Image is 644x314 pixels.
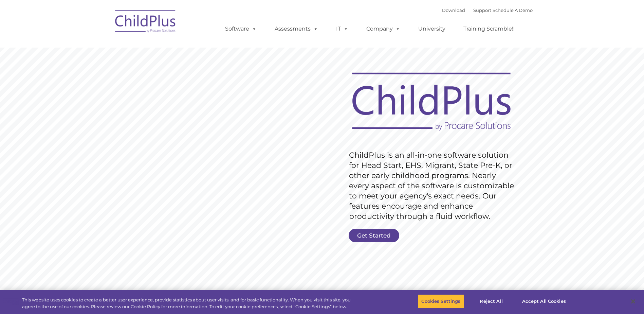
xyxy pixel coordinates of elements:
[411,22,452,36] a: University
[329,22,355,36] a: IT
[457,22,521,36] a: Training Scramble!!
[218,22,263,36] a: Software
[518,294,570,309] button: Accept All Cookies
[473,7,491,13] a: Support
[349,229,399,242] a: Get Started
[493,7,533,13] a: Schedule A Demo
[470,294,513,309] button: Reject All
[626,294,641,309] button: Close
[418,294,464,309] button: Cookies Settings
[349,150,517,222] rs-layer: ChildPlus is an all-in-one software solution for Head Start, EHS, Migrant, State Pre-K, or other ...
[268,22,325,36] a: Assessments
[442,7,533,13] font: |
[112,5,180,39] img: ChildPlus by Procare Solutions
[22,297,354,310] div: This website uses cookies to create a better user experience, provide statistics about user visit...
[360,22,407,36] a: Company
[442,7,465,13] a: Download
